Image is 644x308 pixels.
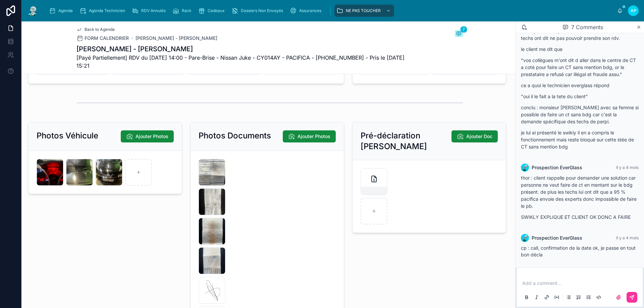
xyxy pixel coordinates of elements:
p: SWIKLY EXPLIQUE ET CLIENT OK DONC A FAIRE [521,213,639,221]
span: [Payé Partiellement] RDV du [DATE] 14:00 - Pare-Brise - Nissan Juke - CY014AY - PACIFICA - [PHONE... [76,54,413,70]
span: Il y a 4 mois [616,235,639,240]
span: Ajouter Doc [466,133,492,140]
p: conclu : monsieur [PERSON_NAME] avec sa femme si possible de faire un ct sans bdg car c'est la de... [521,104,639,125]
h2: Photos Véhicule [37,130,98,141]
span: FORM CALENDRIER [85,35,129,42]
span: cp : call, confirmation de la date ok, je passe en tout bon décla [521,245,636,257]
p: je lui ai présenté le swikly il en a compris le fonctionnement mais reste bloqué sur cette idée d... [521,129,639,150]
span: Rack [182,8,192,13]
button: 7 [455,30,463,38]
a: Cadeaux [196,5,229,17]
span: Il y a 4 mois [616,165,639,170]
span: RDV Annulés [141,8,166,13]
a: Dossiers Non Envoyés [229,5,288,17]
a: Agenda [47,5,77,17]
button: Ajouter Doc [451,130,498,142]
a: NE PAS TOUCHER [334,5,394,17]
a: Rack [170,5,196,17]
div: scrollable content [44,3,617,18]
span: 7 [460,26,467,33]
span: AP [631,8,636,13]
a: Assurances [288,5,326,17]
span: Ajouter Photos [136,133,168,140]
span: Agenda [58,8,73,13]
p: "oui il le fait a la tete du client" [521,93,639,100]
button: Ajouter Photos [121,130,174,142]
img: App logo [27,5,39,16]
p: ce a quoi le technicien everglass répond [521,82,639,89]
span: Dossiers Non Envoyés [241,8,283,13]
p: "vos collègues m'ont dit d aller dans le centre de CT a coté pour faire un CT sans mention bdg, o... [521,57,639,78]
a: RDV Annulés [130,5,170,17]
p: thor : client rappelle pour demander une solution car personne ne veut faire de ct en mentant sur... [521,174,639,209]
a: Agenda Technicien [77,5,130,17]
h1: [PERSON_NAME] - [PERSON_NAME] [76,44,413,54]
span: Cadeaux [208,8,225,13]
p: thor : pas de CT pas de mention CT sur CG. Les techs ont dit ne pas pouvoir prendre son rdv. [521,27,639,42]
h2: Pré-déclaration [PERSON_NAME] [361,130,451,152]
span: NE PAS TOUCHER [346,8,381,13]
span: Back to Agenda [85,27,115,32]
span: Prospection EverGlass [532,235,582,241]
span: Assurances [299,8,321,13]
p: le client me dit que [521,46,639,53]
h2: Photos Documents [199,130,271,141]
span: Agenda Technicien [89,8,125,13]
span: Ajouter Photos [298,133,330,140]
button: Ajouter Photos [283,130,336,142]
a: [PERSON_NAME] - [PERSON_NAME] [136,35,217,42]
span: Prospection EverGlass [532,164,582,171]
a: FORM CALENDRIER [76,35,129,42]
a: Back to Agenda [76,27,115,32]
span: 7 Comments [571,23,603,31]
